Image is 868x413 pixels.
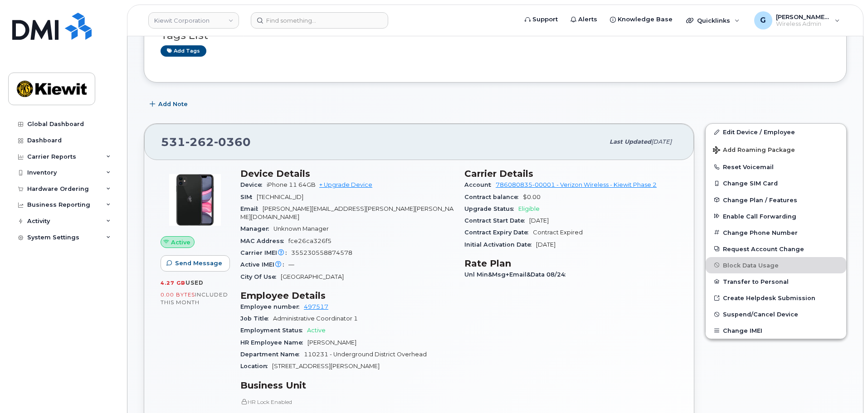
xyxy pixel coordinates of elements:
[760,15,766,26] span: G
[185,279,204,286] span: used
[240,380,454,391] h3: Business Unit
[144,96,195,112] button: Add Note
[171,238,190,247] span: Active
[304,303,328,310] a: 497517
[706,175,846,191] button: Change SIM Card
[776,20,830,28] span: Wireless Admin
[273,225,329,232] span: Unknown Manager
[240,249,291,256] span: Carrier IMEI
[240,363,272,369] span: Location
[240,194,257,200] span: SIM
[776,13,830,20] span: [PERSON_NAME].[PERSON_NAME]
[319,181,372,188] a: + Upgrade Device
[706,306,846,322] button: Suspend/Cancel Device
[680,11,746,29] div: Quicklinks
[564,10,604,29] a: Alerts
[706,140,846,159] button: Add Roaming Package
[829,374,861,406] iframe: Messenger Launcher
[288,261,294,268] span: —
[464,271,570,278] span: Unl Min&Msg+Email&Data 08/24
[175,259,222,267] span: Send Message
[240,205,263,212] span: Email
[464,205,518,212] span: Upgrade Status
[706,257,846,273] button: Block Data Usage
[158,100,188,108] span: Add Note
[706,241,846,257] button: Request Account Change
[240,168,454,179] h3: Device Details
[148,12,239,29] a: Kiewit Corporation
[697,17,730,24] span: Quicklinks
[240,261,288,268] span: Active IMEI
[240,238,288,244] span: MAC Address
[240,225,273,232] span: Manager
[536,241,556,248] span: [DATE]
[161,45,206,57] a: Add tags
[251,12,388,29] input: Find something...
[464,194,523,200] span: Contract balance
[518,205,540,212] span: Eligible
[240,205,454,220] span: [PERSON_NAME][EMAIL_ADDRESS][PERSON_NAME][PERSON_NAME][DOMAIN_NAME]
[273,315,358,322] span: Administrative Coordinator 1
[706,192,846,208] button: Change Plan / Features
[464,217,529,224] span: Contract Start Date
[706,322,846,339] button: Change IMEI
[706,159,846,175] button: Reset Voicemail
[161,135,251,149] span: 531
[272,363,380,369] span: [STREET_ADDRESS][PERSON_NAME]
[529,217,549,224] span: [DATE]
[723,213,796,219] span: Enable Call Forwarding
[713,146,795,155] span: Add Roaming Package
[281,273,344,280] span: [GEOGRAPHIC_DATA]
[304,351,427,358] span: 110231 - Underground District Overhead
[288,238,332,244] span: fce26ca326f5
[464,229,533,236] span: Contract Expiry Date
[464,168,678,179] h3: Carrier Details
[706,290,846,306] a: Create Helpdesk Submission
[161,30,830,41] h3: Tags List
[267,181,316,188] span: iPhone 11 64GB
[706,208,846,224] button: Enable Call Forwarding
[604,10,679,29] a: Knowledge Base
[723,311,798,318] span: Suspend/Cancel Device
[307,327,326,334] span: Active
[464,258,678,269] h3: Rate Plan
[240,273,281,280] span: City Of Use
[240,327,307,334] span: Employment Status
[291,249,352,256] span: 355230558874578
[610,138,651,145] span: Last updated
[240,303,304,310] span: Employee number
[168,173,222,227] img: iPhone_11.jpg
[706,273,846,290] button: Transfer to Personal
[464,181,496,188] span: Account
[523,194,541,200] span: $0.00
[533,229,583,236] span: Contract Expired
[240,315,273,322] span: Job Title
[578,15,597,24] span: Alerts
[240,339,307,346] span: HR Employee Name
[240,351,304,358] span: Department Name
[161,255,230,272] button: Send Message
[748,11,846,29] div: Gabrielle.Chicoine
[618,15,673,24] span: Knowledge Base
[706,124,846,140] a: Edit Device / Employee
[706,224,846,241] button: Change Phone Number
[307,339,356,346] span: [PERSON_NAME]
[723,196,797,203] span: Change Plan / Features
[185,135,214,149] span: 262
[532,15,558,24] span: Support
[518,10,564,29] a: Support
[161,292,195,298] span: 0.00 Bytes
[651,138,672,145] span: [DATE]
[161,280,185,286] span: 4.27 GB
[257,194,303,200] span: [TECHNICAL_ID]
[240,290,454,301] h3: Employee Details
[214,135,251,149] span: 0360
[240,398,454,406] p: HR Lock Enabled
[240,181,267,188] span: Device
[464,241,536,248] span: Initial Activation Date
[496,181,657,188] a: 786080835-00001 - Verizon Wireless - Kiewit Phase 2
